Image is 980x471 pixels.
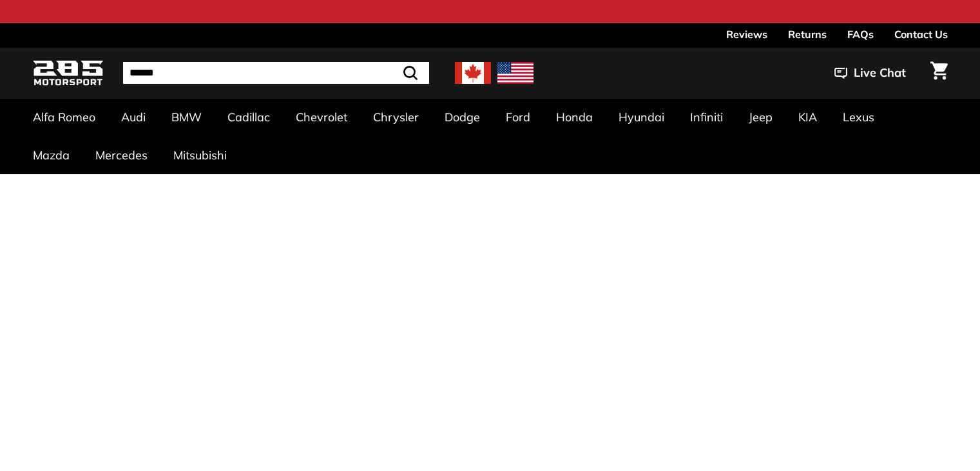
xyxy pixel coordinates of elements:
[108,98,159,136] a: Audi
[785,98,830,136] a: KIA
[677,98,736,136] a: Infiniti
[123,62,429,84] input: Search
[215,98,283,136] a: Cadillac
[854,65,906,81] span: Live Chat
[20,98,108,136] a: Alfa Romeo
[360,98,432,136] a: Chrysler
[788,23,827,45] a: Returns
[726,23,767,45] a: Reviews
[736,98,785,136] a: Jeep
[82,136,160,174] a: Mercedes
[33,58,104,88] img: Logo_285_Motorsport_areodynamics_components
[818,57,923,89] button: Live Chat
[923,51,956,95] a: Cart
[432,98,493,136] a: Dodge
[160,136,240,174] a: Mitsubishi
[847,23,874,45] a: FAQs
[606,98,677,136] a: Hyundai
[159,98,215,136] a: BMW
[283,98,360,136] a: Chevrolet
[894,23,948,45] a: Contact Us
[20,136,82,174] a: Mazda
[493,98,543,136] a: Ford
[543,98,606,136] a: Honda
[830,98,887,136] a: Lexus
